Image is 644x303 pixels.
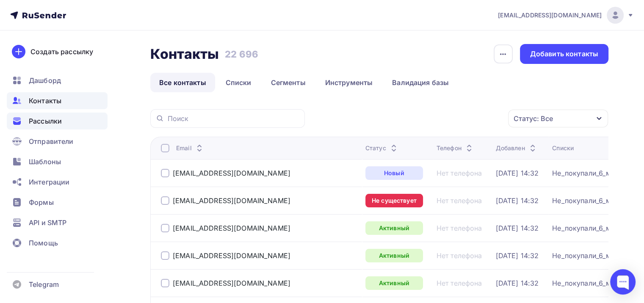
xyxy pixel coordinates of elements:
[225,48,258,60] h3: 22 696
[7,153,108,170] a: Шаблоны
[365,166,423,180] a: Новый
[495,224,539,232] a: [DATE] 14:32
[29,157,61,167] span: Шаблоны
[495,196,539,205] a: [DATE] 14:32
[365,194,423,207] a: Не существует
[217,73,260,92] a: Списки
[150,73,215,92] a: Все контакты
[495,144,537,152] div: Добавлен
[173,196,290,205] a: [EMAIL_ADDRESS][DOMAIN_NAME]
[29,96,61,106] span: Контакты
[7,92,108,109] a: Контакты
[365,221,423,235] a: Активный
[29,218,66,228] span: API и SMTP
[173,251,290,260] a: [EMAIL_ADDRESS][DOMAIN_NAME]
[495,279,539,287] a: [DATE] 14:32
[7,72,108,89] a: Дашборд
[262,73,315,92] a: Сегменты
[29,116,62,126] span: Рассылки
[168,114,300,123] input: Поиск
[437,279,482,287] a: Нет телефона
[552,144,574,152] div: Списки
[437,144,474,152] div: Телефон
[29,197,54,207] span: Формы
[514,113,553,124] div: Статус: Все
[437,224,482,232] a: Нет телефона
[29,136,74,146] span: Отправители
[437,169,482,177] a: Нет телефона
[29,238,58,248] span: Помощь
[495,251,539,260] a: [DATE] 14:32
[30,47,93,57] div: Создать рассылку
[173,169,290,177] a: [EMAIL_ADDRESS][DOMAIN_NAME]
[150,46,219,63] h2: Контакты
[365,276,423,290] a: Активный
[7,113,108,129] a: Рассылки
[437,196,482,205] a: Нет телефона
[7,194,108,211] a: Формы
[173,279,290,287] a: [EMAIL_ADDRESS][DOMAIN_NAME]
[365,249,423,262] a: Активный
[383,73,458,92] a: Валидация базы
[365,144,399,152] div: Статус
[495,169,539,177] a: [DATE] 14:32
[173,224,290,232] a: [EMAIL_ADDRESS][DOMAIN_NAME]
[508,109,608,128] button: Статус: Все
[7,133,108,150] a: Отправители
[437,251,482,260] a: Нет телефона
[29,177,69,187] span: Интеграции
[530,49,598,59] div: Добавить контакты
[316,73,382,92] a: Инструменты
[29,279,59,289] span: Telegram
[29,75,61,85] span: Дашборд
[176,144,205,152] div: Email
[498,11,602,19] span: [EMAIL_ADDRESS][DOMAIN_NAME]
[498,7,634,24] a: [EMAIL_ADDRESS][DOMAIN_NAME]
